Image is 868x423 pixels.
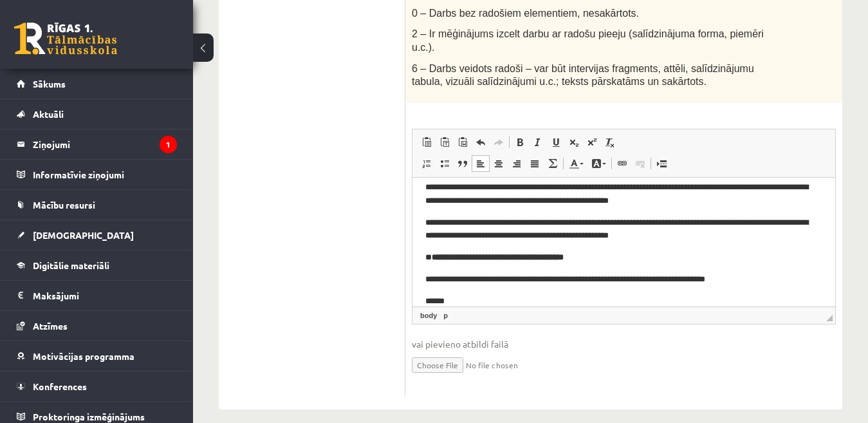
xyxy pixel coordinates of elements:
a: Paste (Ctrl+V) [418,134,436,151]
a: Bold (Ctrl+B) [511,134,529,151]
span: Resize [826,315,833,321]
a: Paste from Word [454,134,472,151]
a: body element [418,310,439,321]
a: Text Color [565,155,587,172]
a: Atzīmes [17,311,177,341]
a: Center [490,155,508,172]
i: 1 [160,136,177,153]
a: [DEMOGRAPHIC_DATA] [17,220,177,250]
span: Mācību resursi [33,199,95,211]
a: Ziņojumi1 [17,129,177,159]
span: 2 – Ir mēģinājums izcelt darbu ar radošu pieeju (salīdzinājuma forma, piemēri u.c.). [412,28,764,53]
a: Justify [526,155,544,172]
span: vai pievieno atbildi failā [412,337,836,351]
a: Underline (Ctrl+U) [547,134,565,151]
a: p element [441,310,450,321]
a: Redo (Ctrl+Y) [490,134,508,151]
span: 6 – Darbs veidots radoši – var būt intervijas fragments, attēli, salīdzinājumu tabula, vizuāli sa... [412,63,754,88]
legend: Ziņojumi [33,129,177,159]
a: Link (Ctrl+K) [613,155,631,172]
span: Atzīmes [33,320,68,332]
a: Informatīvie ziņojumi [17,160,177,189]
a: Block Quote [454,155,472,172]
a: Math [544,155,562,172]
a: Italic (Ctrl+I) [529,134,547,151]
a: Konferences [17,371,177,401]
a: Maksājumi [17,281,177,310]
a: Superscript [583,134,601,151]
a: Insert Page Break for Printing [652,155,670,172]
legend: Maksājumi [33,281,177,310]
a: Motivācijas programma [17,341,177,371]
span: Digitālie materiāli [33,259,109,271]
a: Remove Format [601,134,619,151]
iframe: Editor, wiswyg-editor-user-answer-47433801904360 [412,178,835,306]
span: Motivācijas programma [33,350,134,362]
span: Proktoringa izmēģinājums [33,411,145,422]
a: Subscript [565,134,583,151]
a: Sākums [17,69,177,99]
a: Rīgas 1. Tālmācības vidusskola [14,23,117,55]
a: Insert/Remove Numbered List [418,155,436,172]
a: Insert/Remove Bulleted List [436,155,454,172]
a: Mācību resursi [17,190,177,220]
a: Unlink [631,155,649,172]
a: Undo (Ctrl+Z) [472,134,490,151]
a: Aktuāli [17,99,177,129]
span: Konferences [33,381,87,392]
a: Align Right [508,155,526,172]
span: Sākums [33,78,66,89]
span: [DEMOGRAPHIC_DATA] [33,229,134,241]
a: Paste as plain text (Ctrl+Shift+V) [436,134,454,151]
a: Align Left [472,155,490,172]
legend: Informatīvie ziņojumi [33,160,177,189]
a: Digitālie materiāli [17,250,177,280]
a: Background Color [587,155,610,172]
span: Aktuāli [33,108,64,120]
span: 0 – Darbs bez radošiem elementiem, nesakārtots. [412,8,639,19]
